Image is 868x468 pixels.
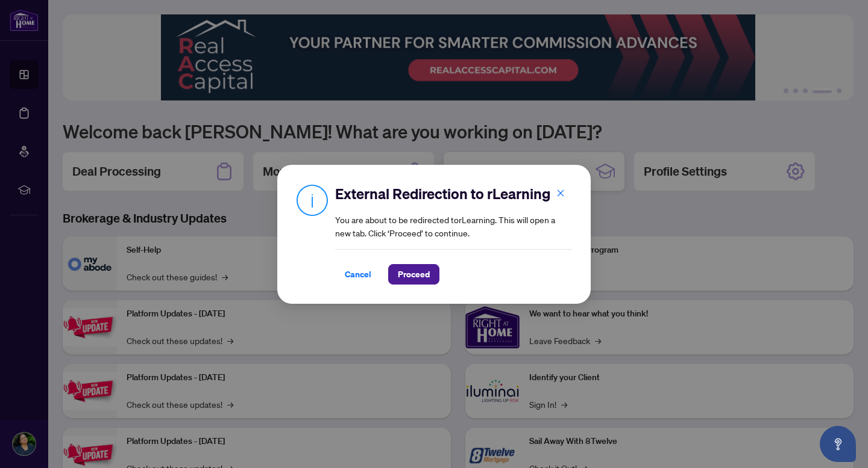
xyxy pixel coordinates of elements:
[820,426,856,462] button: Open asap
[398,265,430,284] span: Proceed
[297,184,328,216] img: Info Icon
[556,188,565,197] span: close
[388,264,439,285] button: Proceed
[335,264,381,285] button: Cancel
[345,265,371,284] span: Cancel
[335,184,571,203] h2: External Redirection to rLearning
[335,184,571,285] div: You are about to be redirected to rLearning . This will open a new tab. Click ‘Proceed’ to continue.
